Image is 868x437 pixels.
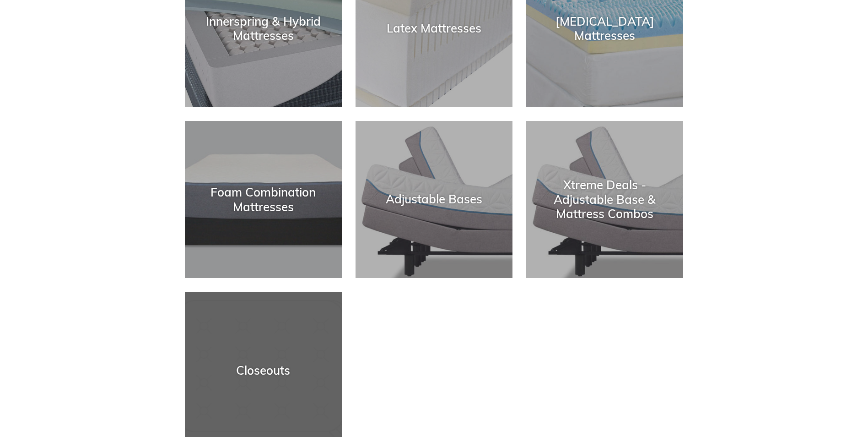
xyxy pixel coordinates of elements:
div: Adjustable Bases [356,192,512,207]
div: [MEDICAL_DATA] Mattresses [526,14,683,43]
a: Adjustable Bases [356,121,512,278]
div: Xtreme Deals - Adjustable Base & Mattress Combos [526,178,683,221]
div: Latex Mattresses [356,22,512,36]
a: Foam Combination Mattresses [185,121,342,278]
div: Closeouts [185,363,342,377]
a: Xtreme Deals - Adjustable Base & Mattress Combos [526,121,683,278]
div: Foam Combination Mattresses [185,185,342,213]
div: Innerspring & Hybrid Mattresses [185,14,342,43]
